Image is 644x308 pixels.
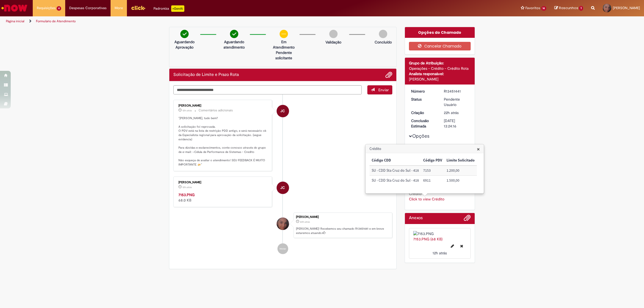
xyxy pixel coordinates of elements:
[296,215,389,219] div: [PERSON_NAME]
[378,87,389,92] span: Enviar
[409,60,471,66] div: Grupo de Atribuição:
[178,104,268,107] div: [PERSON_NAME]
[554,6,583,11] a: Rascunhos
[173,72,239,77] h2: Solicitação de Limite e Prazo Rota Histórico de tíquete
[280,105,285,118] span: JC
[444,166,477,175] td: Limite Solicitado: 1.200,00
[409,66,471,71] div: Operações - Crédito - Crédito Rota
[413,231,467,236] img: 7153.PNG
[457,242,466,250] button: Excluir 7153.PNG
[525,5,540,11] span: Favoritos
[271,39,297,50] p: Em Atendimento
[444,118,469,129] div: [DATE] 13:24:16
[221,39,247,50] p: Aguardando atendimento
[329,30,338,38] img: img-circle-grey.png
[271,50,297,61] p: Pendente solicitante
[131,4,145,12] img: click_logo_yellow_360x200.png
[444,110,459,115] span: 22h atrás
[277,105,289,117] div: Jonas Correia
[36,19,76,23] a: Formulário de Atendimento
[369,166,421,175] td: Código CDD: SU - CDD Sta Cruz do Sul - 418
[366,145,484,153] h3: Crédito
[277,182,289,194] div: Jonas Correia
[444,110,459,115] time: 27/08/2025 10:24:11
[464,214,471,224] button: Adicionar anexos
[613,6,640,10] span: [PERSON_NAME]
[180,30,189,38] img: check-circle-green.png
[375,39,392,45] p: Concluído
[182,109,192,112] time: 27/08/2025 20:02:11
[369,156,421,166] th: Código CDD
[37,5,56,11] span: Requisições
[541,6,547,11] span: 14
[407,110,440,115] dt: Criação
[421,166,444,175] td: Código PDV: 7153
[277,218,289,230] div: Giselle Da Silva Nunes
[477,145,480,153] span: ×
[300,220,310,223] span: 22h atrás
[325,39,341,45] p: Validação
[409,76,471,82] div: [PERSON_NAME]
[421,156,444,166] th: Código PDV
[413,237,442,241] a: 7153.PNG (68 KB)
[171,5,184,12] p: +GenAi
[433,251,447,255] span: 12h atrás
[69,5,107,11] span: Despesas Corporativas
[409,216,423,221] h2: Anexos
[409,71,471,76] div: Analista responsável:
[444,89,469,94] div: R13451441
[579,6,583,11] span: 1
[173,85,362,95] textarea: Digite sua mensagem aqui...
[280,181,285,194] span: JC
[300,220,310,223] time: 27/08/2025 10:24:11
[367,85,392,94] button: Enviar
[444,110,469,115] div: 27/08/2025 10:24:11
[171,39,197,50] p: Aguardando Aprovação
[280,30,288,38] img: circle-minus.png
[444,176,477,185] td: Limite Solicitado: 1.500,00
[407,97,440,102] dt: Status
[230,30,238,38] img: check-circle-green.png
[6,19,24,23] a: Página inicial
[379,30,387,38] img: img-circle-grey.png
[421,176,444,185] td: Código PDV: 6911
[115,5,123,11] span: More
[173,212,392,238] li: Giselle Da Silva Nunes
[57,6,61,11] span: 4
[559,5,578,10] span: Rascunhos
[178,192,268,203] div: 68.0 KB
[296,227,389,235] p: [PERSON_NAME]! Recebemos seu chamado R13451441 e em breve estaremos atuando.
[199,108,233,113] small: Comentários adicionais
[409,191,422,196] b: Crédito
[182,186,192,189] span: 12h atrás
[178,116,268,167] p: "[PERSON_NAME], tudo bem? A solicitação foi reprovada. O PDV está na lista de restrição PDD antig...
[477,146,480,152] button: Close
[409,197,444,201] a: Click to view Crédito
[153,5,184,12] div: Padroniza
[409,42,471,50] button: Cancelar Chamado
[448,242,457,250] button: Editar nome de arquivo 7153.PNG
[173,94,392,259] ul: Histórico de tíquete
[407,89,440,94] dt: Número
[369,176,421,185] td: Código CDD: SU - CDD Sta Cruz do Sul - 418
[178,192,195,197] a: 7153.PNG
[385,71,392,78] button: Adicionar anexos
[444,156,477,166] th: Limite Solicitado
[405,27,475,38] div: Opções do Chamado
[178,181,268,184] div: [PERSON_NAME]
[444,97,469,107] div: Pendente Usuário
[182,186,192,189] time: 27/08/2025 20:02:07
[1,3,28,13] img: ServiceNow
[4,16,425,26] ul: Trilhas de página
[407,118,440,129] dt: Conclusão Estimada
[182,109,192,112] span: 12h atrás
[365,144,484,194] div: Crédito
[433,251,447,255] time: 27/08/2025 20:02:07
